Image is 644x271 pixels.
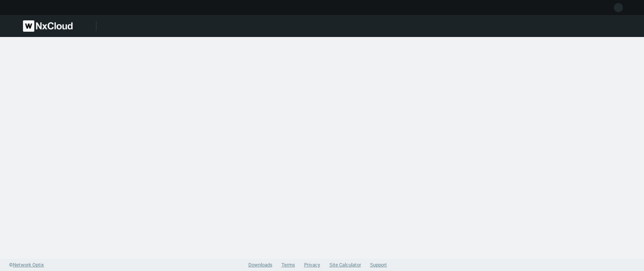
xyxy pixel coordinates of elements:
a: Downloads [248,261,272,268]
img: Nx Cloud logo [23,20,73,32]
a: Site Calculator [329,261,361,268]
a: Privacy [304,261,320,268]
span: Network Optix [13,261,44,268]
a: ©Network Optix [9,261,44,269]
a: Terms [281,261,295,268]
a: Support [370,261,387,268]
